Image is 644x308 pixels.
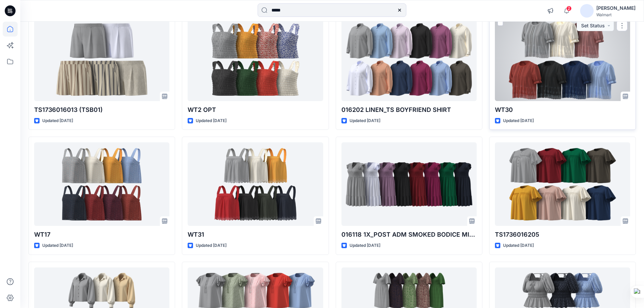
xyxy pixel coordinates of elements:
[34,230,169,239] p: WT17
[42,242,73,249] p: Updated [DATE]
[503,117,534,124] p: Updated [DATE]
[341,230,477,239] p: 016118 1X_POST ADM SMOKED BODICE MIDI DRESS
[596,12,636,17] div: Walmart
[341,105,477,115] p: 016202 LINEN_TS BOYFRIEND SHIRT
[341,142,477,226] a: 016118 1X_POST ADM SMOKED BODICE MIDI DRESS
[188,18,323,101] a: WT2 OPT
[34,105,169,115] p: TS1736016013 (TSB01)
[503,242,534,249] p: Updated [DATE]
[34,18,169,101] a: TS1736016013 (TSB01)
[495,18,630,101] a: WT30
[188,142,323,226] a: WT31
[566,6,572,11] span: 2
[196,117,226,124] p: Updated [DATE]
[350,117,380,124] p: Updated [DATE]
[596,4,636,12] div: [PERSON_NAME]
[341,18,477,101] a: 016202 LINEN_TS BOYFRIEND SHIRT
[34,142,169,226] a: WT17
[188,230,323,239] p: WT31
[495,105,630,115] p: WT30
[495,230,630,239] p: TS1736016205
[196,242,226,249] p: Updated [DATE]
[580,4,594,18] img: avatar
[42,117,73,124] p: Updated [DATE]
[495,142,630,226] a: TS1736016205
[350,242,380,249] p: Updated [DATE]
[188,105,323,115] p: WT2 OPT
